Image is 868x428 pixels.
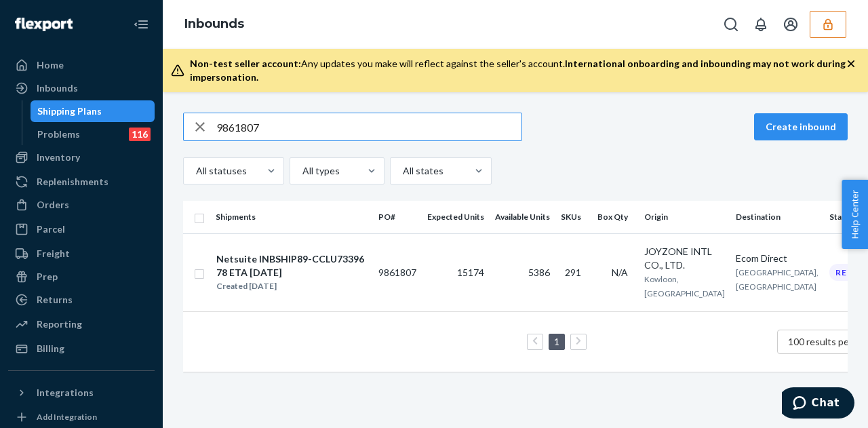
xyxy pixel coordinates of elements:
[592,201,639,233] th: Box Qty
[37,104,102,118] div: Shipping Plans
[8,338,155,359] a: Billing
[195,164,196,178] input: All statuses
[31,100,155,122] a: Shipping Plans
[528,267,550,278] span: 5386
[8,289,155,311] a: Returns
[782,387,854,421] iframe: Opens a widget where you can chat to one of our agents
[373,201,422,233] th: PO#
[37,270,58,284] div: Prep
[216,113,521,140] input: Search inbounds by name, destination, msku...
[37,342,64,355] div: Billing
[422,201,490,233] th: Expected Units
[37,247,70,260] div: Freight
[15,18,73,31] img: Flexport logo
[8,171,155,193] a: Replenishments
[129,128,151,141] div: 116
[490,201,555,233] th: Available Units
[555,201,592,233] th: SKUs
[644,245,725,272] div: JOYZONE INTL CO., LTD.
[730,201,824,233] th: Destination
[842,180,868,249] button: Help Center
[612,267,628,278] span: N/A
[8,266,155,288] a: Prep
[736,252,818,265] div: Ecom Direct
[127,11,155,38] button: Close Navigation
[373,233,422,311] td: 9861807
[216,279,367,293] div: Created [DATE]
[301,164,302,178] input: All types
[8,194,155,216] a: Orders
[37,175,108,189] div: Replenishments
[37,58,64,72] div: Home
[8,77,155,99] a: Inbounds
[37,81,78,95] div: Inbounds
[8,54,155,76] a: Home
[457,267,484,278] span: 15174
[401,164,403,178] input: All states
[37,222,65,236] div: Parcel
[747,11,774,38] button: Open notifications
[717,11,745,38] button: Open Search Box
[216,252,367,279] div: Netsuite INBSHIP89-CCLU7339678 ETA [DATE]
[190,57,846,84] div: Any updates you make will reflect against the seller's account.
[37,386,94,400] div: Integrations
[37,198,69,212] div: Orders
[754,113,848,140] button: Create inbound
[190,58,301,69] span: Non-test seller account:
[37,317,82,331] div: Reporting
[8,409,155,425] a: Add Integration
[8,313,155,335] a: Reporting
[210,201,373,233] th: Shipments
[736,267,818,292] span: [GEOGRAPHIC_DATA], [GEOGRAPHIC_DATA]
[777,11,804,38] button: Open account menu
[639,201,730,233] th: Origin
[174,5,255,44] ol: breadcrumbs
[565,267,581,278] span: 291
[644,274,725,298] span: Kowloon, [GEOGRAPHIC_DATA]
[37,411,97,423] div: Add Integration
[8,382,155,404] button: Integrations
[37,151,80,164] div: Inventory
[8,218,155,240] a: Parcel
[551,336,562,347] a: Page 1 is your current page
[8,147,155,168] a: Inventory
[31,123,155,145] a: Problems116
[8,243,155,265] a: Freight
[37,293,73,307] div: Returns
[184,16,244,31] a: Inbounds
[37,128,80,141] div: Problems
